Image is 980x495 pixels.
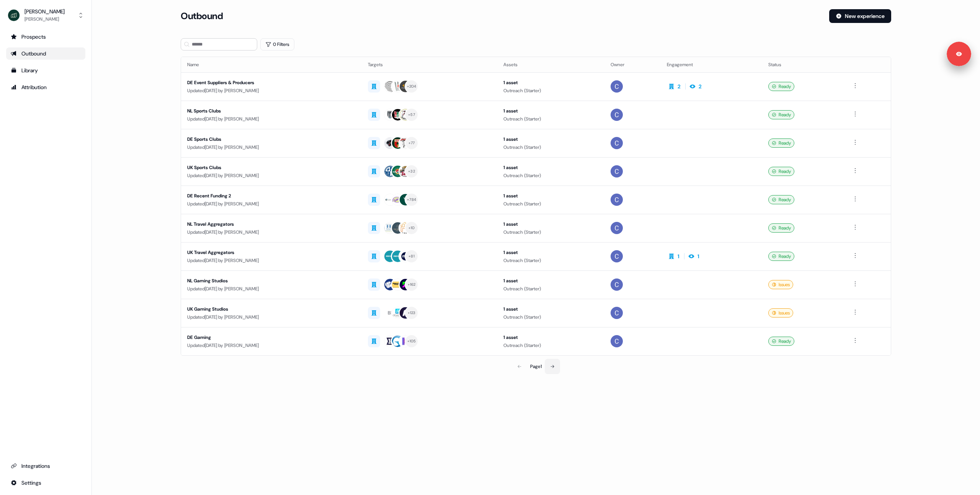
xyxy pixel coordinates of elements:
div: 1 [697,252,699,260]
div: Updated [DATE] by [PERSON_NAME] [187,143,356,151]
div: 1 asset [503,220,598,228]
div: Updated [DATE] by [PERSON_NAME] [187,342,356,349]
div: + 162 [408,281,416,288]
th: Targets [362,57,497,72]
div: + 77 [408,140,415,147]
div: Page 1 [530,363,542,370]
div: Outreach (Starter) [503,257,598,264]
a: Go to outbound experience [6,47,85,60]
div: UK Gaming Studios [187,305,356,313]
a: Go to prospects [6,31,85,43]
div: Outreach (Starter) [503,172,598,179]
th: Assets [497,57,604,72]
button: [PERSON_NAME][PERSON_NAME] [6,6,85,24]
a: Go to templates [6,64,85,77]
div: BL [388,309,393,317]
div: Updated [DATE] by [PERSON_NAME] [187,200,356,208]
div: + 32 [408,168,415,175]
div: Ready [768,110,794,119]
div: UK Sports Clubs [187,164,356,171]
div: Ready [768,337,794,346]
div: Ready [768,252,794,261]
div: + 57 [408,111,415,118]
a: Go to integrations [6,460,85,472]
div: 1 asset [503,107,598,115]
div: Ready [768,167,794,176]
th: Status [762,57,845,72]
div: + 123 [408,309,416,316]
div: Issues [768,280,793,289]
div: Outreach (Starter) [503,200,598,208]
div: Updated [DATE] by [PERSON_NAME] [187,87,356,94]
a: Go to attribution [6,81,85,93]
div: Ready [768,195,794,204]
th: Name [181,57,362,72]
div: Outreach (Starter) [503,285,598,293]
div: + 204 [407,83,416,90]
img: Catherine [611,80,623,93]
div: Outreach (Starter) [503,342,598,349]
div: NL Gaming Studios [187,277,356,285]
div: Outreach (Starter) [503,115,598,123]
div: Updated [DATE] by [PERSON_NAME] [187,172,356,179]
img: Catherine [611,109,623,121]
div: 2 [699,83,702,90]
div: Ready [768,138,794,148]
div: Ready [768,82,794,91]
div: UK Travel Aggregators [187,249,356,256]
a: Go to integrations [6,477,85,489]
div: 1 [678,252,679,260]
div: DE Gaming [187,334,356,341]
div: + 784 [407,196,416,203]
th: Engagement [661,57,762,72]
img: Catherine [611,165,623,177]
h3: Outbound [181,10,223,22]
div: + 105 [407,338,416,345]
div: 1 asset [503,277,598,285]
div: Outbound [11,50,81,57]
div: 2 [678,83,681,90]
div: 1 asset [503,135,598,143]
div: + 10 [408,225,415,231]
div: 1 asset [503,79,598,86]
div: Updated [DATE] by [PERSON_NAME] [187,313,356,321]
div: Updated [DATE] by [PERSON_NAME] [187,228,356,236]
div: Updated [DATE] by [PERSON_NAME] [187,115,356,123]
div: [PERSON_NAME] [24,8,65,15]
button: 0 Filters [260,38,294,50]
div: Issues [768,308,793,318]
div: Attribution [11,83,81,91]
div: Ready [768,223,794,233]
div: Integrations [11,462,81,470]
div: 1 asset [503,334,598,341]
div: Outreach (Starter) [503,228,598,236]
img: Catherine [611,137,623,149]
div: + 81 [408,253,415,260]
div: Prospects [11,33,81,41]
div: 1 asset [503,164,598,171]
div: Library [11,67,81,74]
div: DE Sports Clubs [187,135,356,143]
div: Outreach (Starter) [503,87,598,94]
img: Catherine [611,222,623,234]
div: DE Recent Funding 2 [187,192,356,200]
img: Catherine [611,278,623,291]
div: Settings [11,479,81,487]
div: 1 asset [503,249,598,256]
div: Updated [DATE] by [PERSON_NAME] [187,257,356,264]
img: Catherine [611,335,623,347]
div: [PERSON_NAME] [24,15,65,23]
div: DE Event Suppliers & Producers [187,79,356,86]
th: Owner [604,57,661,72]
button: New experience [829,9,891,23]
img: Catherine [611,250,623,262]
div: 1 asset [503,305,598,313]
div: 1 asset [503,192,598,200]
div: NL Sports Clubs [187,107,356,115]
div: Outreach (Starter) [503,143,598,151]
img: Catherine [611,194,623,206]
img: Catherine [611,307,623,319]
div: Updated [DATE] by [PERSON_NAME] [187,285,356,293]
div: NL Travel Aggregators [187,220,356,228]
